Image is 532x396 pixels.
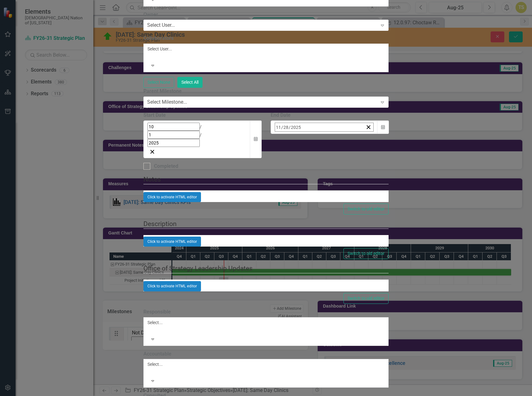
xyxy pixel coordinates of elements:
button: Click to activate HTML editor [143,281,201,291]
div: Start Date [143,112,261,119]
span: / [289,125,291,130]
label: Responsible [143,309,389,316]
button: Click to activate HTML editor [143,237,201,247]
button: Switch to old editor [343,293,389,304]
div: Select User... [147,22,175,29]
div: Completed [154,163,178,170]
div: Select... [147,319,385,326]
label: Owner [143,11,389,18]
label: Parent Milestone [143,88,389,95]
div: Select... [147,361,385,367]
label: Accountable [143,351,389,358]
button: Select None [143,77,174,88]
span: / [200,132,202,137]
button: Switch to old editor [343,248,389,259]
span: / [200,124,202,129]
input: dd [283,123,289,131]
div: Select Milestone... [147,99,187,106]
input: mm [276,123,281,131]
div: Select User... [147,46,385,52]
input: yyyy [291,123,301,131]
legend: Description [143,219,389,229]
span: / [281,125,283,130]
div: End Date [271,112,389,119]
legend: Office of Strategy Leadership Updates [143,264,389,273]
button: Click to activate HTML editor [143,192,201,202]
label: Collaborators [143,35,389,42]
button: Select All [177,77,203,88]
legend: Notes [143,175,389,184]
